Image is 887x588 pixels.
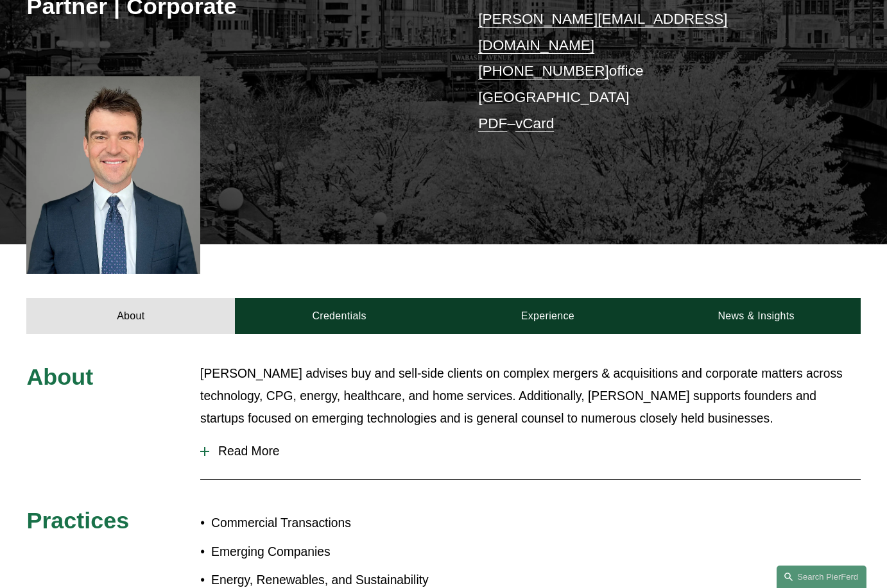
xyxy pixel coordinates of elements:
span: Read More [209,444,860,458]
a: vCard [515,115,554,131]
a: [PERSON_NAME][EMAIL_ADDRESS][DOMAIN_NAME] [478,11,728,53]
a: Credentials [235,298,443,334]
a: PDF [478,115,507,131]
a: News & Insights [652,298,861,334]
a: Experience [443,298,652,334]
p: Commercial Transactions [211,512,443,535]
p: [PERSON_NAME] advises buy and sell-side clients on complex mergers & acquisitions and corporate m... [200,363,860,430]
a: [PHONE_NUMBER] [478,63,609,79]
span: Practices [26,508,129,533]
p: Emerging Companies [211,541,443,564]
span: About [26,364,93,390]
p: office [GEOGRAPHIC_DATA] – [478,6,825,137]
a: About [26,298,235,334]
a: Search this site [777,566,866,588]
button: Read More [200,435,860,468]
